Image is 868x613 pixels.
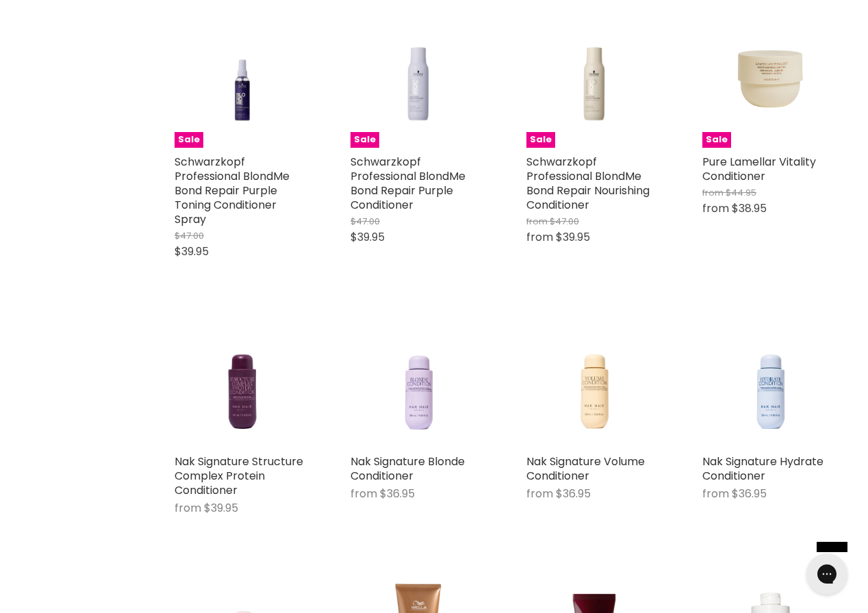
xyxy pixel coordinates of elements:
[350,229,385,245] span: $39.95
[526,454,645,484] a: Nak Signature Volume Conditioner
[175,132,203,148] span: Sale
[175,13,309,148] a: Schwarzkopf Professional BlondMe Bond Repair Purple Toning Conditioner SpraySale
[526,29,661,131] img: Schwarzkopf Professional BlondMe Bond Repair Nourishing Conditioner
[175,154,290,227] a: Schwarzkopf Professional BlondMe Bond Repair Purple Toning Conditioner Spray
[350,313,485,447] a: Nak Signature Blonde Conditioner
[526,486,553,501] span: from
[350,29,485,131] img: Schwarzkopf Professional BlondMe Bond Repair Purple Conditioner
[350,154,465,213] a: Schwarzkopf Professional BlondMe Bond Repair Purple Conditioner
[702,313,837,447] a: Nak Signature Hydrate Conditioner
[716,313,824,447] img: Nak Signature Hydrate Conditioner
[175,29,309,131] img: Schwarzkopf Professional BlondMe Bond Repair Purple Toning Conditioner Spray
[526,229,553,245] span: from
[732,200,767,216] span: $38.95
[526,215,548,228] span: from
[204,500,238,516] span: $39.95
[556,229,590,245] span: $39.95
[526,132,555,148] span: Sale
[175,229,204,242] span: $47.00
[800,549,854,599] iframe: Gorgias live chat messenger
[526,313,661,447] a: Nak Signature Volume Conditioner
[702,132,731,148] span: Sale
[380,486,415,501] span: $36.95
[556,486,591,501] span: $36.95
[702,454,824,484] a: Nak Signature Hydrate Conditioner
[188,313,296,447] img: Nak Signature Structure Complex Protein Conditioner
[540,313,648,447] img: Nak Signature Volume Conditioner
[726,186,756,199] span: $44.95
[175,244,209,259] span: $39.95
[526,154,650,213] a: Schwarzkopf Professional BlondMe Bond Repair Nourishing Conditioner
[350,132,379,148] span: Sale
[702,154,816,184] a: Pure Lamellar Vitality Conditioner
[702,200,729,216] span: from
[175,313,309,447] a: Nak Signature Structure Complex Protein Conditioner
[350,13,485,148] a: Schwarzkopf Professional BlondMe Bond Repair Purple ConditionerSale
[350,454,465,484] a: Nak Signature Blonde Conditioner
[702,186,724,199] span: from
[364,313,472,447] img: Nak Signature Blonde Conditioner
[350,215,380,228] span: $47.00
[702,13,837,148] img: Pure Lamellar Vitality Conditioner
[702,13,837,148] a: Pure Lamellar Vitality ConditionerSale
[175,500,201,516] span: from
[732,486,767,501] span: $36.95
[175,454,303,498] a: Nak Signature Structure Complex Protein Conditioner
[702,486,729,501] span: from
[526,13,661,148] a: Schwarzkopf Professional BlondMe Bond Repair Nourishing ConditionerSale
[550,215,579,228] span: $47.00
[350,486,377,501] span: from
